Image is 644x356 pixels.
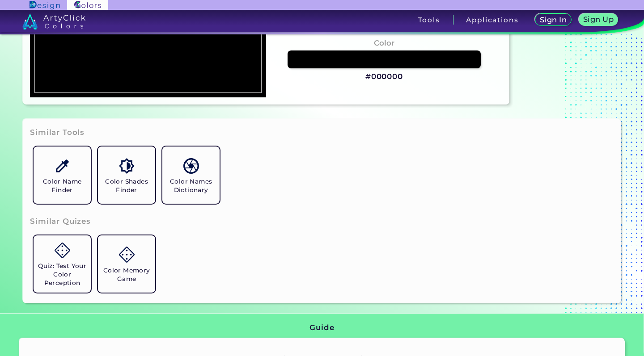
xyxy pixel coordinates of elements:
[94,232,159,296] a: Color Memory Game
[159,143,223,207] a: Color Names Dictionary
[94,143,159,207] a: Color Shades Finder
[30,127,85,138] h3: Similar Tools
[374,37,394,50] h4: Color
[102,177,152,194] h5: Color Shades Finder
[466,17,518,23] h3: Applications
[22,13,85,29] img: logo_artyclick_colors_white.svg
[30,216,91,227] h3: Similar Quizes
[55,243,70,258] img: icon_game.svg
[30,143,94,207] a: Color Name Finder
[102,266,152,283] h5: Color Memory Game
[30,232,94,296] a: Quiz: Test Your Color Perception
[541,17,566,23] h5: Sign In
[30,1,59,9] img: ArtyClick Design logo
[580,14,616,25] a: Sign Up
[166,177,216,194] h5: Color Names Dictionary
[537,14,570,25] a: Sign In
[418,17,440,23] h3: Tools
[119,247,135,262] img: icon_game.svg
[585,16,612,23] h5: Sign Up
[55,158,70,174] img: icon_color_name_finder.svg
[37,177,87,194] h5: Color Name Finder
[183,158,199,174] img: icon_color_names_dictionary.svg
[119,158,135,174] img: icon_color_shades.svg
[37,262,87,287] h5: Quiz: Test Your Color Perception
[309,322,334,333] h3: Guide
[365,71,403,82] h3: #000000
